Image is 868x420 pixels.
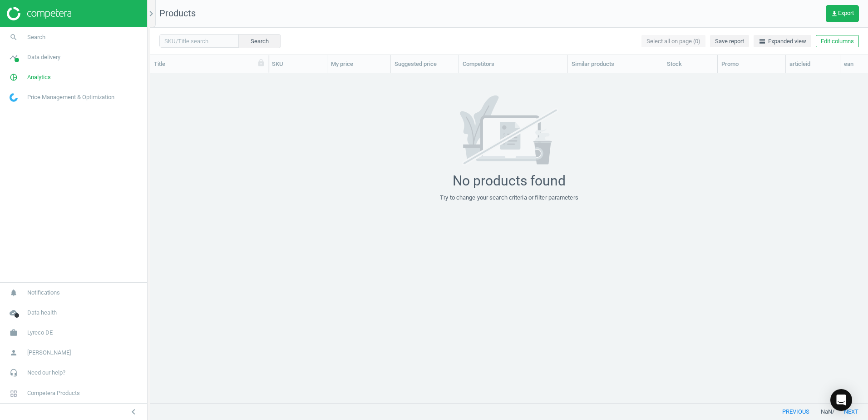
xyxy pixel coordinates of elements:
[7,7,71,20] img: ajHJNr6hYgQAAAAASUVORK5CYII=
[572,60,659,68] div: Similar products
[5,364,22,381] i: headset_mic
[27,289,60,297] span: Notifications
[463,60,564,68] div: Competitors
[759,38,766,45] i: horizontal_split
[830,389,852,411] div: Open Intercom Messenger
[146,8,157,19] i: chevron_right
[832,408,834,416] span: /
[238,34,281,48] button: Search
[27,53,60,61] span: Data delivery
[272,60,323,68] div: SKU
[331,60,387,68] div: My price
[5,49,22,66] i: timeline
[789,60,836,68] div: articleid
[122,406,145,418] button: chevron_left
[819,408,832,416] span: - NaN
[831,10,854,17] span: Export
[5,69,22,86] i: pie_chart_outlined
[646,37,700,45] span: Select all on page (0)
[27,389,80,397] span: Competera Products
[150,73,868,396] div: grid
[453,173,566,189] div: No products found
[816,35,859,48] button: Edit columns
[710,35,749,48] button: Save report
[5,304,22,321] i: cloud_done
[154,60,264,68] div: Title
[27,369,65,377] span: Need our help?
[395,60,455,68] div: Suggested price
[667,60,714,68] div: Stock
[27,33,45,41] span: Search
[27,73,51,81] span: Analytics
[5,344,22,361] i: person
[834,404,868,420] button: next
[5,284,22,301] i: notifications
[715,37,744,45] span: Save report
[773,404,819,420] button: previous
[128,406,139,417] i: chevron_left
[443,95,576,166] img: 7171a7ce662e02b596aeec34d53f281b.svg
[754,35,811,48] button: horizontal_splitExpanded view
[5,29,22,46] i: search
[159,8,196,19] span: Products
[10,93,18,102] img: wGWNvw8QSZomAAAAABJRU5ErkJggg==
[27,309,57,317] span: Data health
[159,34,239,48] input: SKU/Title search
[721,60,782,68] div: Promo
[641,35,705,48] button: Select all on page (0)
[5,324,22,341] i: work
[826,5,859,22] button: get_appExport
[831,10,838,17] i: get_app
[759,37,806,45] span: Expanded view
[27,93,114,101] span: Price Management & Optimization
[440,194,578,202] div: Try to change your search criteria or filter parameters
[27,329,53,337] span: Lyreco DE
[27,349,71,357] span: [PERSON_NAME]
